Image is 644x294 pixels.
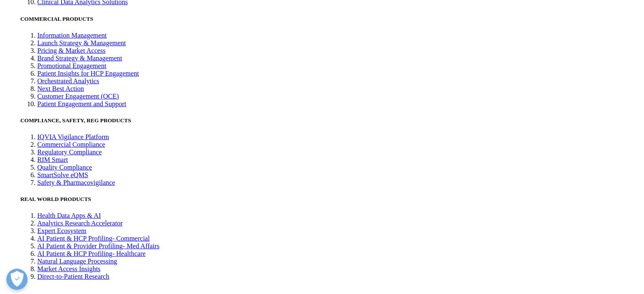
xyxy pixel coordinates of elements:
a: Orchestrated Analytics [37,77,99,85]
a: Natural Language Processing [37,258,117,265]
a: Patient Engagement and Support [37,100,126,107]
a: Commercial Compliance [37,141,105,148]
a: Next Best Action [37,85,84,92]
a: Expert Ecosystem​ [37,227,86,234]
a: SmartSolve eQMS [37,171,88,179]
h5: COMMERCIAL PRODUCTS [20,16,641,22]
a: Regulatory Compliance [37,148,102,156]
a: Patient Insights for HCP Engagement​ [37,70,139,77]
a: Promotional Engagement [37,62,106,69]
a: Information Management [37,32,107,39]
h5: REAL WORLD PRODUCTS [20,196,641,203]
a: Analytics Research Accelerator​ [37,220,123,227]
button: Open Preferences [6,269,28,290]
a: Safety & Pharmacovigilance [37,179,115,186]
a: RIM Smart [37,156,68,163]
a: AI Patient & HCP Profiling- Healthcare​ [37,250,146,257]
h5: COMPLIANCE, SAFETY, REG PRODUCTS [20,117,641,124]
a: Customer Engagement (OCE) [37,93,119,100]
a: Market Access Insights [37,265,100,272]
a: Pricing & Market Access [37,47,105,54]
a: Direct-to-Patient Research [37,273,109,280]
a: AI Patient & HCP Profiling- Commercial [37,235,150,242]
a: Brand Strategy & Management [37,55,122,62]
a: Launch Strategy & Management [37,39,126,47]
a: Health Data Apps & AI [37,212,101,219]
a: Quality Compliance [37,164,92,171]
a: AI Patient & Provider Profiling- Med Affairs​ [37,242,160,250]
a: IQVIA Vigilance Platform [37,133,109,140]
